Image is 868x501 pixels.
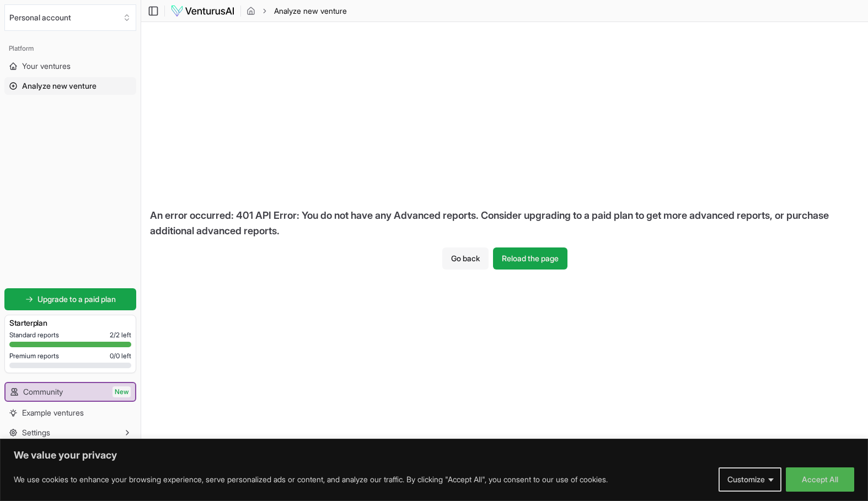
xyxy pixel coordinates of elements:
span: Standard reports [9,331,59,340]
button: Go back [442,247,489,270]
span: Community [23,386,63,397]
span: Your ventures [22,61,71,72]
div: Palabras clave [130,65,175,72]
img: logo [170,4,235,18]
div: Platform [4,40,136,57]
img: website_grey.svg [18,29,26,37]
img: tab_keywords_by_traffic_grey.svg [117,64,126,73]
div: Dominio: [DOMAIN_NAME] [29,29,124,37]
span: Settings [22,427,50,438]
nav: breadcrumb [247,6,347,17]
span: Upgrade to a paid plan [37,294,116,305]
span: Example ventures [22,407,84,418]
p: We value your privacy [14,449,854,462]
button: Customize [719,467,781,492]
span: 2 / 2 left [110,331,131,340]
img: tab_domain_overview_orange.svg [46,64,55,73]
div: v 4.0.24 [31,18,54,26]
h3: Starter plan [9,317,131,328]
span: Analyze new venture [22,80,97,91]
span: New [112,386,131,397]
p: We use cookies to enhance your browsing experience, serve personalized ads or content, and analyz... [14,473,608,486]
a: CommunityNew [6,383,135,401]
a: Your ventures [4,57,136,75]
img: logo_orange.svg [18,18,26,26]
a: Analyze new venture [4,77,136,95]
a: Upgrade to a paid plan [4,288,136,310]
button: Reload the page [493,247,567,270]
span: Analyze new venture [274,6,347,17]
a: Example ventures [4,404,136,422]
div: Dominio [58,65,84,72]
span: Premium reports [9,352,59,360]
button: Accept All [786,467,854,492]
div: An error occurred: 401 API Error: You do not have any Advanced reports. Consider upgrading to a p... [141,199,868,247]
button: Select an organization [4,4,136,31]
span: 0 / 0 left [110,352,131,360]
button: Settings [4,424,136,441]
